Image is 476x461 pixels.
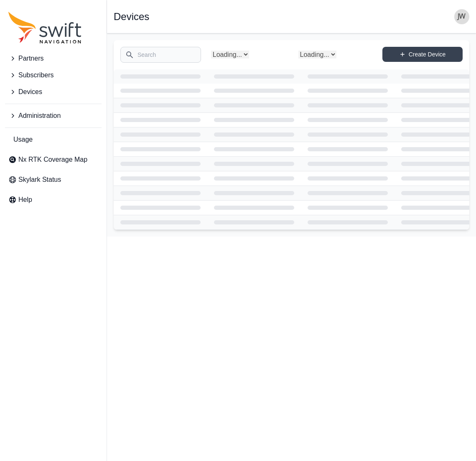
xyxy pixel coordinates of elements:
[5,107,102,124] button: Administration
[5,171,102,188] a: Skylark Status
[13,135,33,145] span: Usage
[382,47,463,62] a: Create Device
[114,12,149,22] h1: Devices
[18,195,32,205] span: Help
[5,84,102,100] button: Devices
[18,155,87,165] span: Nx RTK Coverage Map
[454,9,469,24] img: user photo
[18,175,61,185] span: Skylark Status
[5,67,102,84] button: Subscribers
[5,50,102,67] button: Partners
[5,151,102,168] a: Nx RTK Coverage Map
[5,131,102,148] a: Usage
[5,191,102,208] a: Help
[18,53,43,64] span: Partners
[18,70,53,80] span: Subscribers
[120,47,201,63] input: Search
[18,111,61,121] span: Administration
[18,87,42,97] span: Devices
